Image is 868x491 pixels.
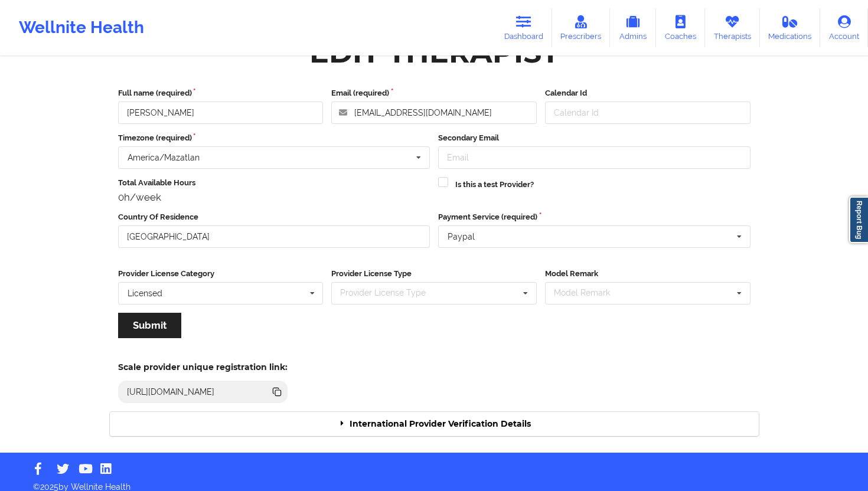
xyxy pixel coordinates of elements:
label: Secondary Email [438,132,750,144]
input: Calendar Id [545,102,750,124]
label: Country Of Residence [118,211,430,223]
div: Paypal [448,233,475,241]
div: International Provider Verification Details [110,412,759,436]
a: Therapists [705,8,760,47]
label: Calendar Id [545,87,750,99]
label: Timezone (required) [118,132,430,144]
input: Email address [331,102,537,124]
h5: Scale provider unique registration link: [118,362,288,372]
a: Admins [610,8,656,47]
a: Account [820,8,868,47]
div: Provider License Type [337,286,443,300]
label: Email (required) [331,87,537,99]
a: Coaches [656,8,705,47]
input: Full name [118,102,324,124]
label: Is this a test Provider? [455,179,534,191]
a: Medications [760,8,821,47]
div: Model Remark [551,286,627,300]
label: Total Available Hours [118,177,430,189]
label: Full name (required) [118,87,324,99]
button: Submit [118,313,181,338]
div: 0h/week [118,191,430,203]
a: Prescribers [552,8,611,47]
input: Email [438,146,750,169]
label: Provider License Type [331,268,537,280]
a: Dashboard [495,8,552,47]
div: America/Mazatlan [128,153,200,162]
label: Model Remark [545,268,750,280]
a: Report Bug [849,197,868,243]
label: Provider License Category [118,268,324,280]
label: Payment Service (required) [438,211,750,223]
div: Licensed [128,289,162,297]
div: [URL][DOMAIN_NAME] [122,386,220,398]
